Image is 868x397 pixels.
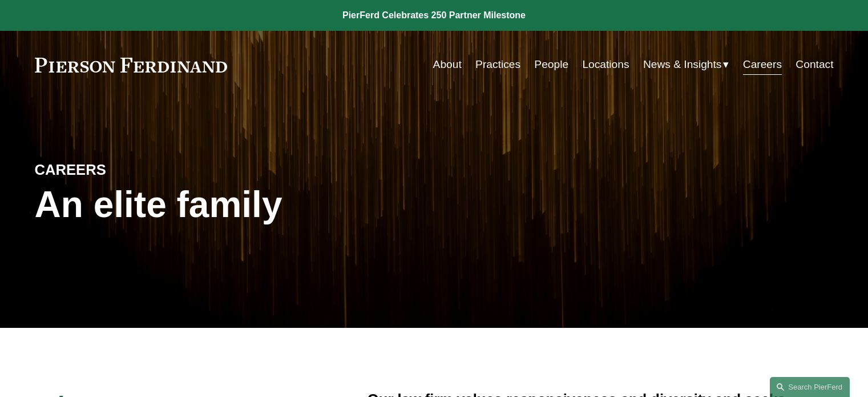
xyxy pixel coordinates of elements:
h1: An elite family [35,184,434,226]
a: folder dropdown [643,54,729,75]
a: Careers [743,54,782,75]
a: Locations [582,54,629,75]
span: News & Insights [643,55,722,75]
a: People [534,54,568,75]
a: Search this site [770,377,850,397]
h4: CAREERS [35,161,235,179]
a: About [433,54,462,75]
a: Contact [796,54,833,75]
a: Practices [475,54,520,75]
